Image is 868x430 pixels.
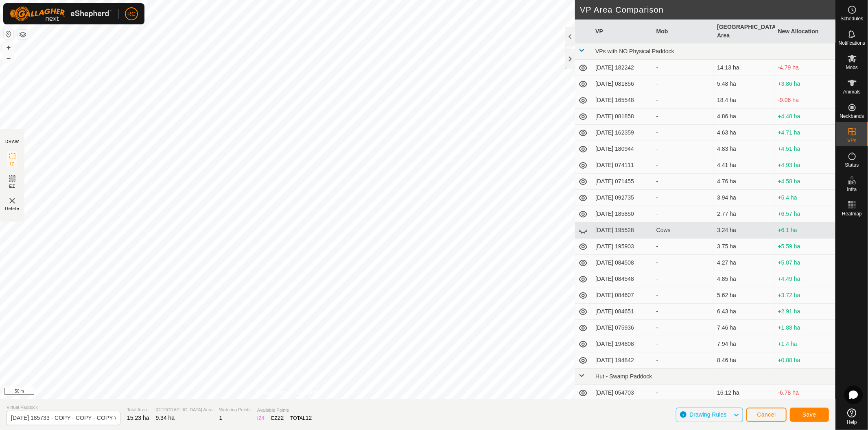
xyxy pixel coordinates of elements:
[775,206,835,222] td: +6.57 ha
[656,356,711,365] div: -
[775,304,835,320] td: +2.91 ha
[592,60,653,76] td: [DATE] 182242
[714,287,774,304] td: 5.62 ha
[790,408,829,422] button: Save
[775,109,835,125] td: +4.48 ha
[775,92,835,109] td: -9.06 ha
[847,138,856,143] span: VPs
[592,157,653,174] td: [DATE] 074111
[714,255,774,271] td: 4.27 ha
[219,415,223,421] span: 1
[257,407,312,414] span: Available Points
[840,16,863,21] span: Schedules
[847,420,857,425] span: Help
[757,411,776,418] span: Cancel
[592,190,653,206] td: [DATE] 092735
[592,109,653,125] td: [DATE] 081858
[156,406,213,413] span: [GEOGRAPHIC_DATA] Area
[295,389,319,396] a: Contact Us
[592,239,653,255] td: [DATE] 195903
[127,406,149,413] span: Total Area
[656,210,711,218] div: -
[714,336,774,352] td: 7.94 ha
[262,415,265,421] span: 4
[714,271,774,287] td: 4.85 ha
[714,20,774,43] th: [GEOGRAPHIC_DATA] Area
[5,139,19,145] div: DRAW
[843,89,861,94] span: Animals
[656,161,711,169] div: -
[592,141,653,157] td: [DATE] 180944
[714,190,774,206] td: 3.94 ha
[127,415,149,421] span: 15.23 ha
[775,271,835,287] td: +4.49 ha
[775,60,835,76] td: -4.79 ha
[689,411,726,418] span: Drawing Rules
[4,29,13,39] button: Reset Map
[656,307,711,316] div: -
[592,385,653,401] td: [DATE] 054703
[714,304,774,320] td: 6.43 ha
[714,222,774,239] td: 3.24 ha
[656,193,711,202] div: -
[714,320,774,336] td: 7.46 ha
[10,161,15,167] span: IZ
[775,190,835,206] td: +5.4 ha
[714,157,774,174] td: 4.41 ha
[775,20,835,43] th: New Allocation
[18,30,28,39] button: Map Layers
[592,125,653,141] td: [DATE] 162359
[714,385,774,401] td: 16.12 ha
[775,141,835,157] td: +4.51 ha
[5,206,20,212] span: Delete
[9,183,15,189] span: EZ
[592,304,653,320] td: [DATE] 084651
[580,5,835,15] h2: VP Area Comparison
[840,114,864,119] span: Neckbands
[290,414,312,422] div: TOTAL
[656,340,711,348] div: -
[7,404,120,411] span: Virtual Paddock
[656,324,711,332] div: -
[775,76,835,92] td: +3.86 ha
[306,415,312,421] span: 12
[839,41,865,46] span: Notifications
[714,125,774,141] td: 4.63 ha
[656,177,711,186] div: -
[656,291,711,300] div: -
[775,125,835,141] td: +4.71 ha
[592,76,653,92] td: [DATE] 081856
[775,336,835,352] td: +1.4 ha
[592,336,653,352] td: [DATE] 194808
[775,320,835,336] td: +1.88 ha
[714,239,774,255] td: 3.75 ha
[714,141,774,157] td: 4.83 ha
[156,415,175,421] span: 9.34 ha
[846,65,858,70] span: Mobs
[775,222,835,239] td: +6.1 ha
[219,406,251,413] span: Watering Points
[592,287,653,304] td: [DATE] 084607
[278,415,284,421] span: 22
[592,174,653,190] td: [DATE] 071455
[714,174,774,190] td: 4.76 ha
[847,187,857,192] span: Infra
[714,76,774,92] td: 5.48 ha
[714,352,774,369] td: 8.46 ha
[653,20,714,43] th: Mob
[592,320,653,336] td: [DATE] 075936
[10,7,112,21] img: Gallagher Logo
[656,128,711,137] div: -
[127,10,136,18] span: RC
[775,239,835,255] td: +5.59 ha
[714,92,774,109] td: 18.4 ha
[656,145,711,153] div: -
[4,43,13,52] button: +
[656,80,711,88] div: -
[592,206,653,222] td: [DATE] 185850
[775,352,835,369] td: +0.88 ha
[775,385,835,401] td: -6.78 ha
[775,174,835,190] td: +4.58 ha
[656,275,711,283] div: -
[592,20,653,43] th: VP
